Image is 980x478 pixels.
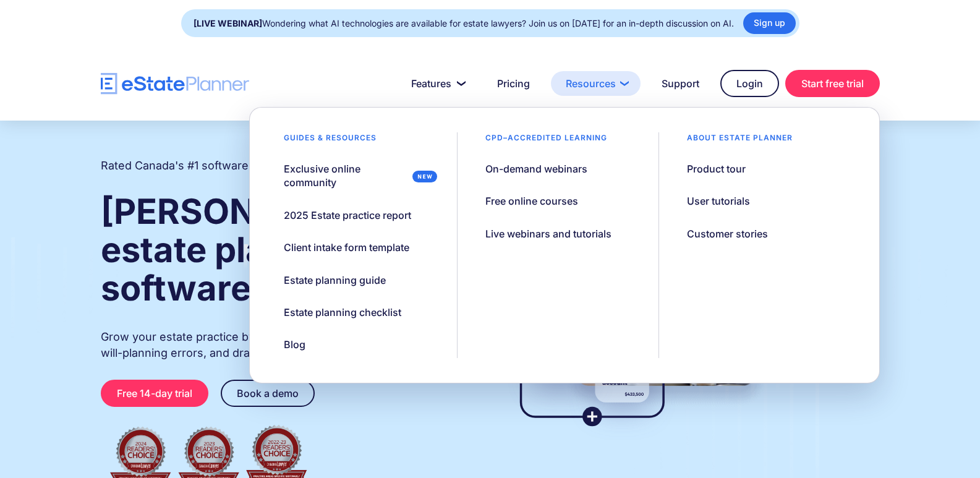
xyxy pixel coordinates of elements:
a: Support [647,71,714,96]
a: Product tour [671,156,761,182]
a: Live webinars and tutorials [470,221,627,247]
a: Free 14-day trial [101,380,208,407]
a: Features [396,71,476,96]
div: Estate planning checklist [284,305,401,319]
a: Estate planning guide [268,267,401,293]
div: Wondering what AI technologies are available for estate lawyers? Join us on [DATE] for an in-dept... [194,15,734,32]
div: On-demand webinars [485,162,587,176]
a: User tutorials [671,188,765,214]
h2: Rated Canada's #1 software for estate practitioners [101,158,373,174]
a: Start free trial [785,70,880,97]
a: On-demand webinars [470,156,603,182]
a: Exclusive online community [268,156,445,196]
div: Free online courses [485,194,578,208]
a: Sign up [743,12,796,34]
div: Estate planning guide [284,273,386,287]
div: About estate planner [671,132,808,150]
div: Blog [284,338,305,351]
strong: [LIVE WEBINAR] [194,18,262,28]
div: Product tour [687,162,746,176]
a: Client intake form template [268,234,425,260]
p: Grow your estate practice by streamlining client intake, reducing will-planning errors, and draft... [101,329,467,361]
div: Customer stories [687,227,768,241]
a: 2025 Estate practice report [268,202,427,228]
div: 2025 Estate practice report [284,208,411,222]
a: Resources [551,71,641,96]
a: Blog [268,331,321,357]
div: Live webinars and tutorials [485,227,611,241]
strong: [PERSON_NAME] and estate planning software [101,190,465,309]
a: Customer stories [671,221,783,247]
div: Exclusive online community [284,162,407,190]
a: Pricing [482,71,545,96]
a: home [101,73,249,95]
div: CPD–accredited learning [470,132,623,150]
div: Guides & resources [268,132,392,150]
div: User tutorials [687,194,750,208]
a: Free online courses [470,188,594,214]
div: Client intake form template [284,241,409,254]
a: Login [720,70,779,97]
a: Book a demo [221,380,315,407]
a: Estate planning checklist [268,299,417,325]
